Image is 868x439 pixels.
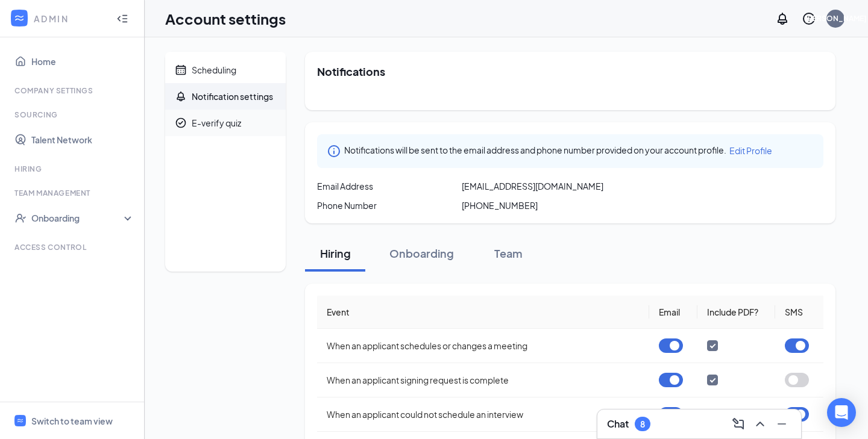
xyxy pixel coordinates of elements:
div: Scheduling [192,64,236,76]
svg: ComposeMessage [731,417,746,431]
svg: QuestionInfo [802,11,816,26]
a: Talent Network [31,128,134,152]
td: When an applicant could not schedule an interview [317,397,649,432]
th: Event [317,296,649,329]
td: When an applicant schedules or changes a meeting [317,329,649,363]
span: Edit Profile [729,145,772,156]
svg: Notifications [775,11,790,26]
svg: Calendar [175,64,187,76]
div: Onboarding [389,246,454,261]
div: Notification settings [192,90,273,102]
span: [EMAIL_ADDRESS][DOMAIN_NAME] [462,180,603,192]
span: Notifications will be sent to the email address and phone number provided on your account profile. [344,144,726,158]
span: Phone Number [317,199,377,211]
div: Sourcing [14,110,132,120]
div: [PERSON_NAME] [805,13,867,23]
div: Open Intercom Messenger [827,398,856,427]
a: CalendarScheduling [165,57,286,83]
svg: UserCheck [14,212,27,224]
button: ComposeMessage [729,414,748,434]
svg: Bell [175,90,187,102]
h3: Chat [607,417,629,431]
svg: WorkstreamLogo [16,417,24,425]
button: ChevronUp [750,414,770,434]
svg: Info [327,144,341,158]
button: Minimize [772,414,791,434]
a: Home [31,49,134,73]
td: When an applicant signing request is complete [317,363,649,397]
h2: Notifications [317,64,823,79]
div: E-verify quiz [192,117,241,129]
th: Include PDF? [697,296,776,329]
svg: Collapse [116,13,128,25]
div: ADMIN [34,13,105,25]
svg: ChevronUp [753,417,767,431]
h1: Account settings [165,8,286,29]
a: Edit Profile [729,144,772,158]
div: Hiring [14,164,132,174]
div: Team Management [14,188,132,198]
span: [PHONE_NUMBER] [462,199,538,211]
div: Team [490,246,526,261]
div: 8 [640,419,645,429]
div: Hiring [317,246,353,261]
svg: WorkstreamLogo [13,12,25,24]
svg: Minimize [775,417,789,431]
svg: CheckmarkCircle [175,117,187,129]
div: Access control [14,242,132,252]
th: SMS [775,296,823,329]
a: CheckmarkCircleE-verify quiz [165,110,286,136]
div: Onboarding [31,212,124,224]
span: Email Address [317,180,373,192]
div: Switch to team view [31,415,113,427]
a: BellNotification settings [165,83,286,110]
th: Email [649,296,697,329]
div: Company Settings [14,86,132,96]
